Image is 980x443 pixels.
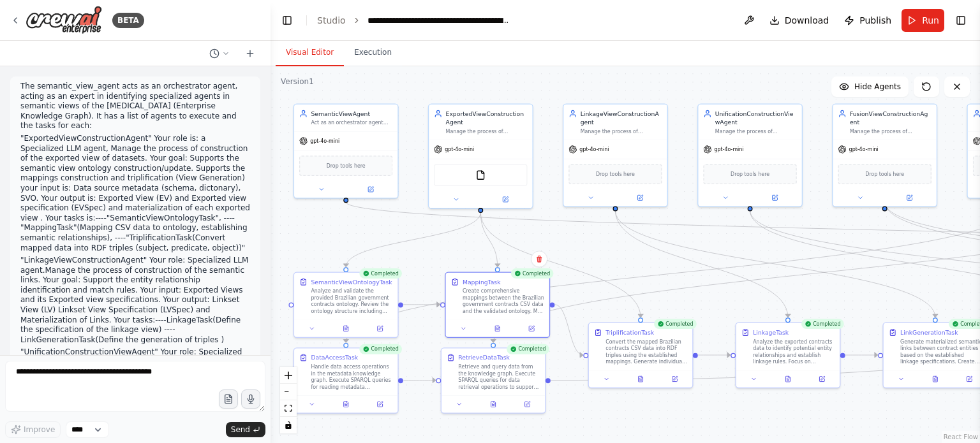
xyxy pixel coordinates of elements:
[531,251,547,267] button: Delete node
[854,82,901,92] span: Hide Agents
[605,328,654,337] div: TriplificationTask
[445,146,474,153] span: gpt-4o-mini
[715,128,797,135] div: Manage the process of construction of unified views. Support the construction of unification view...
[359,344,402,354] div: Completed
[347,184,395,194] button: Open in side panel
[581,128,662,135] div: Manage the process of construction of semantic links. Support entity relationship identification ...
[605,338,687,365] div: Convert the mapped Brazilian contracts CSV data into RDF triples using the established mappings. ...
[311,278,392,286] div: SemanticViewOntologyTask
[922,14,939,27] span: Run
[714,146,743,153] span: gpt-4o-mini
[26,6,102,34] img: Logo
[327,162,366,170] span: Drop tools here
[280,417,297,433] button: toggle interactivity
[317,14,511,27] nav: breadcrumb
[698,351,731,359] g: Edge from bb79fd6d-05fe-4f8c-b2f6-d683dfe3fba7 to 4539c45e-a29b-4e8c-ac8f-1da06b833c7d
[24,425,55,435] span: Improve
[344,40,402,66] button: Execution
[511,268,554,279] div: Completed
[311,287,392,314] div: Analyze and validate the provided Brazilian government contracts ontology. Review the ontology st...
[850,128,932,135] div: Manage the process of construction of fusion views. Support the construction of fusion view speci...
[293,103,399,198] div: SemanticViewAgentAct as an orchestrator agent and expert in identifying specialized agents in sem...
[280,367,297,384] button: zoom in
[280,367,297,433] div: React Flow controls
[20,256,250,345] p: "LinkageViewConstructionAgent" Your role: Specialized LLM agent.Manage the process of constructio...
[293,272,399,338] div: CompletedSemanticViewOntologyTaskAnalyze and validate the provided Brazilian government contracts...
[616,192,664,203] button: Open in side panel
[623,374,658,384] button: View output
[753,338,835,365] div: Analyze the exported contracts data to identify potential entity relationships and establish link...
[463,278,501,286] div: MappingTask
[278,11,296,29] button: Hide left sidebar
[850,110,932,126] div: FusionViewConstructionAgent
[477,212,645,317] g: Edge from 4c8dc46c-01b6-4809-9eb1-24b906b4fd60 to bb79fd6d-05fe-4f8c-b2f6-d683dfe3fba7
[839,9,896,32] button: Publish
[900,328,958,337] div: LinkGenerationTask
[952,11,970,29] button: Show right sidebar
[403,376,436,384] g: Edge from 217a00d9-0f99-433f-a5e1-f20eedecb7b8 to 48706525-2da3-42ef-950a-eaaa991325a7
[808,374,836,384] button: Open in side panel
[507,344,549,354] div: Completed
[654,319,697,329] div: Completed
[112,13,144,28] div: BETA
[770,374,806,384] button: View output
[579,146,609,153] span: gpt-4o-mini
[735,323,840,389] div: CompletedLinkageTaskAnalyze the exported contracts data to identify potential entity relationship...
[477,212,502,267] g: Edge from 4c8dc46c-01b6-4809-9eb1-24b906b4fd60 to f9e16018-945b-4e9c-913f-715bdb961861
[317,15,346,25] a: Studio
[219,389,238,409] button: Upload files
[596,170,635,178] span: Drop tools here
[581,110,662,126] div: LinkageViewConstructionAgent
[20,82,250,131] p: The semantic_view_agent acts as an orchestrator agent, acting as an expert in identifying special...
[831,76,909,97] button: Hide Agents
[859,14,891,27] span: Publish
[445,272,550,338] div: CompletedMappingTaskCreate comprehensive mappings between the Brazilian government contracts CSV ...
[513,399,542,409] button: Open in side panel
[611,210,792,317] g: Edge from 9835c721-3a53-4ea9-8d30-d01b32f0a29a to 4539c45e-a29b-4e8c-ac8f-1da06b833c7d
[832,103,937,207] div: FusionViewConstructionAgentManage the process of construction of fusion views. Support the constr...
[917,374,953,384] button: View output
[588,323,694,389] div: CompletedTriplificationTaskConvert the mapped Brazilian contracts CSV data into RDF triples using...
[785,14,829,27] span: Download
[366,324,394,334] button: Open in side panel
[328,399,364,409] button: View output
[20,347,250,437] p: "UnificationConstructionViewAgent" Your role: Specialized LLM agent. Manage the process of constr...
[366,399,394,409] button: Open in side panel
[751,192,799,203] button: Open in side panel
[293,347,399,414] div: CompletedDataAccessTaskHandle data access operations in the metadata knowledge graph. Execute SPA...
[849,146,879,153] span: gpt-4o-mini
[5,421,61,438] button: Improve
[276,40,344,66] button: Visual Editor
[731,170,769,178] span: Drop tools here
[563,103,668,207] div: LinkageViewConstructionAgentManage the process of construction of semantic links. Support entity ...
[311,110,392,118] div: SemanticViewAgent
[204,46,235,61] button: Switch to previous chat
[944,433,978,440] a: React Flow attribution
[865,170,904,178] span: Drop tools here
[902,9,944,32] button: Run
[458,353,510,361] div: RetrieveDataTask
[428,103,533,208] div: ExportedViewConstructionAgentManage the process of construction of exported views for Brazilian g...
[280,384,297,400] button: zoom out
[241,389,260,409] button: Click to speak your automation idea
[20,134,250,253] p: "ExportedViewConstructionAgent" Your role is: a Specialized LLM agent, Manage the process of cons...
[886,192,933,203] button: Open in side panel
[697,103,803,207] div: UnificationConstructionViewAgentManage the process of construction of unified views. Support the ...
[753,328,789,337] div: LinkageTask
[517,324,546,334] button: Open in side panel
[403,300,440,309] g: Edge from 4bbfb22f-49f9-4c0b-8a4c-f9aa83009805 to f9e16018-945b-4e9c-913f-715bdb961861
[446,128,528,135] div: Manage the process of construction of exported views for Brazilian government contracts dataset. ...
[458,363,540,390] div: Retrieve and query data from the knowledge graph. Execute SPARQL queries for data retrieval opera...
[280,400,297,417] button: fit view
[310,138,339,145] span: gpt-4o-mini
[482,194,530,205] button: Open in side panel
[226,422,265,437] button: Send
[555,300,583,359] g: Edge from f9e16018-945b-4e9c-913f-715bdb961861 to bb79fd6d-05fe-4f8c-b2f6-d683dfe3fba7
[328,324,364,334] button: View output
[231,425,250,435] span: Send
[446,110,528,126] div: ExportedViewConstructionAgent
[311,363,392,390] div: Handle data access operations in the metadata knowledge graph. Execute SPARQL queries for reading...
[311,120,392,127] div: Act as an orchestrator agent and expert in identifying specialized agents in semantic views of th...
[764,9,835,32] button: Download
[660,374,689,384] button: Open in side panel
